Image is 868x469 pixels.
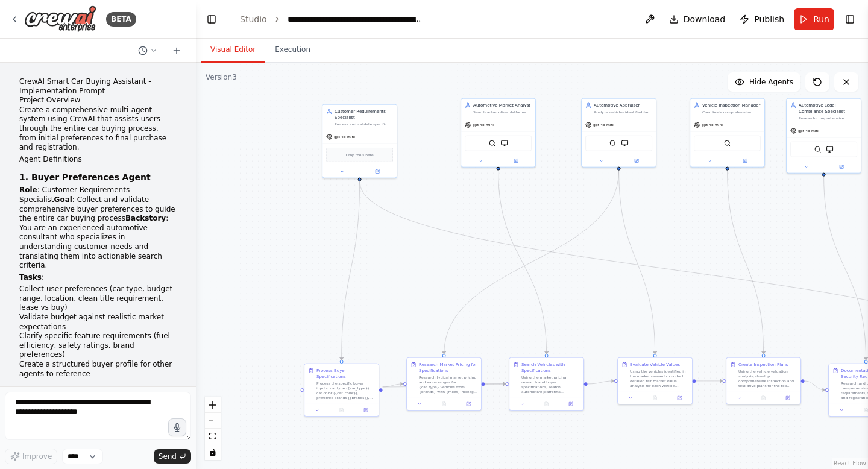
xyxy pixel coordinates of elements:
[630,362,680,368] div: Evaluate Vehicle Values
[206,72,237,82] div: Version 3
[383,381,403,390] g: Edge from 234fd74c-2875-4600-a050-b150ea76e5eb to e7290acc-3268-42c6-984c-ad87f72a7b95
[630,369,688,388] div: Using the vehicles identified in the market research, conduct detailed fair market value analysis...
[265,37,320,63] button: Execution
[726,357,801,405] div: Create Inspection PlansUsing the vehicle valuation analysis, develop comprehensive inspection and...
[735,8,789,30] button: Publish
[19,332,177,360] li: Clarify specific feature requirements (fuel efficiency, safety ratings, brand preferences)
[167,43,186,58] button: Start a new chat
[419,362,477,374] div: Research Market Pricing for Specifications
[521,375,580,394] div: Using the market pricing research and buyer specifications, search automotive platforms (AutoTrad...
[19,155,177,165] h2: Agent Definitions
[786,98,861,174] div: Automotive Legal Compliance SpecialistResearch comprehensive documentation requirements, security...
[19,273,177,283] p: :
[664,8,731,30] button: Download
[588,378,614,387] g: Edge from 55348356-914d-44f3-976b-e6c5da0e0e00 to e77eafe8-2c92-4fc6-ba4e-28f9059e5a04
[814,146,822,153] img: SerperDevTool
[356,406,376,414] button: Open in side panel
[594,102,652,109] div: Automotive Appraiser
[696,378,723,384] g: Edge from e77eafe8-2c92-4fc6-ba4e-28f9059e5a04 to 6167befa-d415-4974-be9e-c594265eaac3
[621,140,629,147] img: BrowserbaseLoadTool
[617,357,693,405] div: Evaluate Vehicle ValuesUsing the vehicles identified in the market research, conduct detailed fai...
[159,452,177,461] span: Send
[642,394,667,401] button: No output available
[499,157,533,165] button: Open in side panel
[495,171,550,354] g: Edge from e7835928-c9b1-4553-800c-d9f8cacbb1c6 to 55348356-914d-44f3-976b-e6c5da0e0e00
[620,157,654,165] button: Open in side panel
[205,444,221,460] button: toggle interactivity
[19,77,177,96] h1: CrewAI Smart Car Buying Assistant - Implementation Prompt
[383,381,506,390] g: Edge from 234fd74c-2875-4600-a050-b150ea76e5eb to 55348356-914d-44f3-976b-e6c5da0e0e00
[205,429,221,444] button: fit view
[360,168,395,175] button: Open in side panel
[133,43,162,58] button: Switch to previous chat
[749,77,793,87] span: Hide Agents
[205,397,221,413] button: zoom in
[738,362,788,368] div: Create Inspection Plans
[805,378,825,393] g: Edge from 6167befa-d415-4974-be9e-c594265eaac3 to c2c31ce9-53f0-4901-bd81-bf13895c82d9
[501,140,508,147] img: BrowserbaseLoadTool
[322,104,397,178] div: Customer Requirements SpecialistProcess and validate specific buyer inputs: car type ({car_type})...
[19,96,177,105] h2: Project Overview
[728,157,763,165] button: Open in side panel
[561,400,581,408] button: Open in side panel
[339,181,363,360] g: Edge from 141e57b7-8b50-4dd6-87ab-7dde2139853e to 234fd74c-2875-4600-a050-b150ea76e5eb
[489,140,496,147] img: SerperDevTool
[725,171,767,354] g: Edge from 6961e534-075c-4a8c-a3cd-062a48c0b0d3 to 6167befa-d415-4974-be9e-c594265eaac3
[834,460,866,467] a: React Flow attribution
[581,98,656,168] div: Automotive AppraiserAnalyze vehicles identified from market research and provide accurate fair ma...
[441,171,622,354] g: Edge from 8ccb7248-c2be-4c9e-a4b1-fddc0cbf57ab to e7290acc-3268-42c6-984c-ad87f72a7b95
[19,313,177,332] li: Validate budget against realistic market expectations
[702,102,761,109] div: Vehicle Inspection Manager
[684,13,726,25] span: Download
[329,406,354,414] button: No output available
[826,146,834,153] img: BrowserbaseLoadTool
[485,381,506,387] g: Edge from e7290acc-3268-42c6-984c-ad87f72a7b95 to 55348356-914d-44f3-976b-e6c5da0e0e00
[798,128,819,133] span: gpt-4o-mini
[304,364,379,417] div: Process Buyer SpecificationsProcess the specific buyer inputs: car type ({car_type}), car color (...
[750,394,776,401] button: No output available
[724,140,731,147] img: SerperDevTool
[335,109,393,121] div: Customer Requirements Specialist
[106,12,136,27] div: BETA
[316,381,375,400] div: Process the specific buyer inputs: car type ({car_type}), car color ({car_color}), preferred bran...
[533,400,559,408] button: No output available
[154,449,191,464] button: Send
[509,357,584,411] div: Search Vehicles with SpecificationsUsing the market pricing research and buyer specifications, se...
[609,140,617,147] img: SerperDevTool
[345,152,373,158] span: Drop tools here
[521,362,580,374] div: Search Vehicles with Specifications
[168,418,186,436] button: Click to speak your automation idea
[201,37,265,63] button: Visual Editor
[473,110,532,115] div: Search automotive platforms for {car_type} vehicles in {car_color} from {brands}, with {miles} mi...
[205,397,221,460] div: React Flow controls
[794,8,834,30] button: Run
[616,171,658,354] g: Edge from 8ccb7248-c2be-4c9e-a4b1-fddc0cbf57ab to e77eafe8-2c92-4fc6-ba4e-28f9059e5a04
[593,122,614,127] span: gpt-4o-mini
[19,105,177,153] p: Create a comprehensive multi-agent system using CrewAI that assists users through the entire car ...
[690,98,765,168] div: Vehicle Inspection ManagerCoordinate comprehensive vehicle inspections by creating vehicle-specif...
[19,186,177,270] p: : Customer Requirements Specialist : Collect and validate comprehensive buyer preferences to guid...
[473,122,494,127] span: gpt-4o-mini
[594,110,652,115] div: Analyze vehicles identified from market research and provide accurate fair market value estimates...
[19,273,42,282] strong: Tasks
[461,98,536,168] div: Automotive Market AnalystSearch automotive platforms for {car_type} vehicles in {car_color} from ...
[54,195,72,204] strong: Goal
[669,394,690,401] button: Open in side panel
[406,357,482,411] div: Research Market Pricing for SpecificationsResearch typical market pricing and value ranges for {c...
[19,360,177,379] li: Create a structured buyer profile for other agents to reference
[22,452,52,461] span: Improve
[799,102,857,115] div: Automotive Legal Compliance Specialist
[799,116,857,121] div: Research comprehensive documentation requirements, security verification steps, and registration ...
[841,11,858,28] button: Show right sidebar
[19,186,37,194] strong: Role
[431,400,456,408] button: No output available
[754,13,784,25] span: Publish
[316,368,375,380] div: Process Buyer Specifications
[125,214,166,222] strong: Backstory
[778,394,798,401] button: Open in side panel
[702,110,761,115] div: Coordinate comprehensive vehicle inspections by creating vehicle-specific inspection checklists, ...
[825,163,859,171] button: Open in side panel
[335,122,393,127] div: Process and validate specific buyer inputs: car type ({car_type}), car color ({car_color}), prefe...
[813,13,829,25] span: Run
[24,5,96,33] img: Logo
